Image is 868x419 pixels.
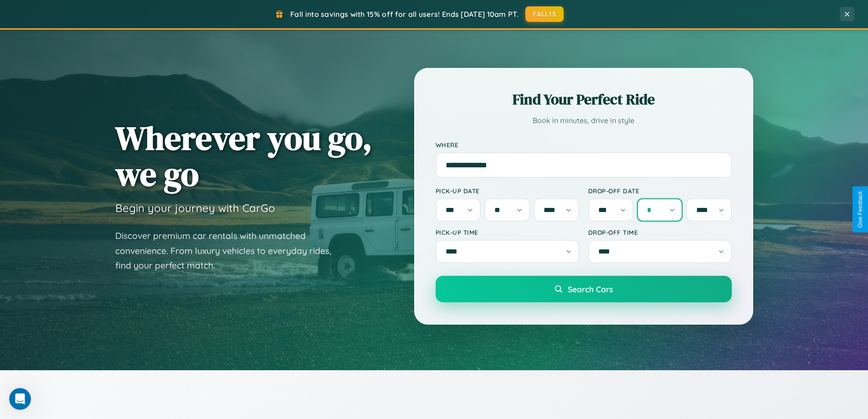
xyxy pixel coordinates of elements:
span: Search Cars [568,284,613,294]
p: Book in minutes, drive in style [436,114,732,127]
label: Where [436,141,732,149]
label: Drop-off Date [588,187,732,195]
p: Discover premium car rentals with unmatched convenience. From luxury vehicles to everyday rides, ... [115,228,343,273]
button: Search Cars [436,276,732,302]
label: Drop-off Time [588,228,732,236]
h2: Find Your Perfect Ride [436,89,732,109]
span: Fall into savings with 15% off for all users! Ends [DATE] 10am PT. [290,10,519,19]
h3: Begin your journey with CarGo [115,201,275,215]
button: FALL15 [525,6,564,22]
label: Pick-up Time [436,228,579,236]
div: Give Feedback [857,191,863,228]
iframe: Intercom live chat [9,388,31,410]
label: Pick-up Date [436,187,579,195]
h1: Wherever you go, we go [115,120,372,192]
